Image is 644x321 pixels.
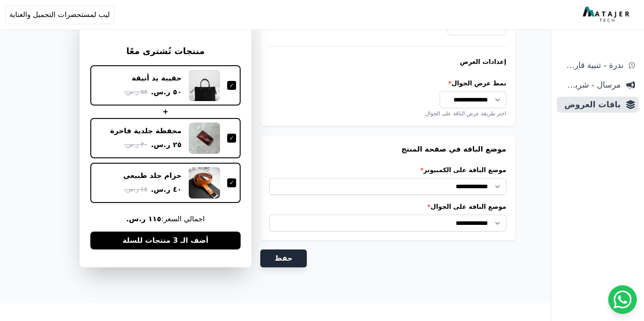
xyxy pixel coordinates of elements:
[151,139,182,150] span: ٢٥ ر.س.
[269,202,506,211] label: موضع الباقة على الجوال
[560,59,623,72] span: ندرة - تنبية قارب علي النفاذ
[560,79,621,91] span: مرسال - شريط دعاية
[583,7,631,23] img: MatajerTech Logo
[123,171,182,181] div: حزام جلد طبيعي
[9,9,110,20] span: ليب لمستحضرات التجميل والعناية
[124,88,147,97] span: ٥٥ ر.س.
[90,106,241,117] div: +
[189,122,220,154] img: محفظة جلدية فاخرة
[269,165,506,174] label: موضع الباقة على الكمبيوتر
[126,215,161,223] b: ١١٥ ر.س.
[132,73,182,83] div: حقيبة يد أنيقة
[260,249,307,267] button: حفظ
[269,110,506,117] div: اختر طريقة عرض الباقة على الجوال
[269,57,506,66] h4: إعدادات العرض
[189,70,220,101] img: حقيبة يد أنيقة
[124,185,147,194] span: ٤٥ ر.س.
[189,167,220,199] img: حزام جلد طبيعي
[124,140,147,150] span: ٣٠ ر.س.
[269,144,506,155] h3: موضع الباقة في صفحة المنتج
[5,5,114,24] button: ليب لمستحضرات التجميل والعناية
[90,214,241,224] span: اجمالي السعر:
[110,126,182,136] div: محفظة جلدية فاخرة
[123,235,208,246] span: أضف الـ 3 منتجات للسلة
[269,79,506,88] label: نمط عرض الجوال
[151,184,182,195] span: ٤٠ ر.س.
[560,98,621,111] span: باقات العروض
[151,87,182,97] span: ٥٠ ر.س.
[90,45,241,58] h3: منتجات تُشترى معًا
[90,232,241,249] button: أضف الـ 3 منتجات للسلة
